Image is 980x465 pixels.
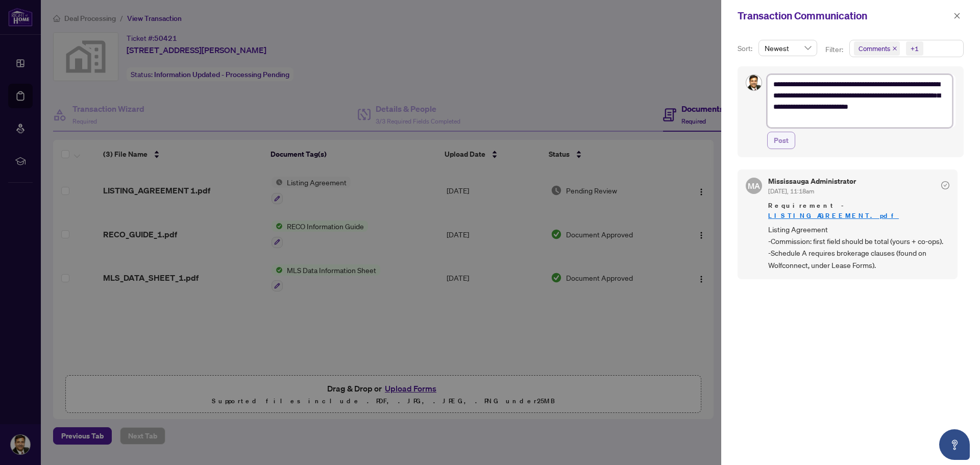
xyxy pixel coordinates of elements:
span: Comments [859,43,890,54]
span: [DATE], 11:18am [768,187,814,195]
div: +1 [911,43,919,54]
h5: Mississauga Administrator [768,178,856,185]
span: Post [774,132,789,149]
p: Filter: [825,44,845,55]
span: check-circle [941,181,949,189]
button: Open asap [939,429,970,460]
span: close [892,46,897,51]
span: close [953,12,961,19]
span: Comments [854,41,900,56]
a: LISTING_AGREEMENT.pdf [768,211,899,220]
img: Profile Icon [746,75,762,90]
div: Transaction Communication [738,8,950,23]
button: Post [767,132,795,149]
span: Listing Agreement -Commission: first field should be total (yours + co-ops). -Schedule A requires... [768,224,949,272]
span: MA [748,180,760,192]
p: Sort: [738,43,754,54]
span: Requirement - [768,201,949,221]
span: Newest [765,40,811,56]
